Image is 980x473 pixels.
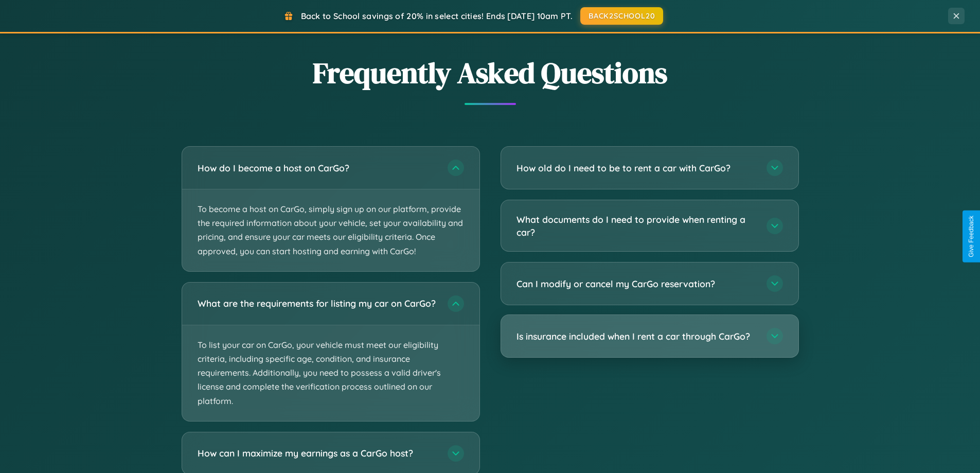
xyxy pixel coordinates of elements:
[198,162,437,174] h3: How do I become a host on CarGo?
[182,189,479,271] p: To become a host on CarGo, simply sign up on our platform, provide the required information about...
[182,53,799,93] h2: Frequently Asked Questions
[516,277,756,290] h3: Can I modify or cancel my CarGo reservation?
[198,447,437,460] h3: How can I maximize my earnings as a CarGo host?
[580,7,663,25] button: BACK2SCHOOL20
[516,162,756,174] h3: How old do I need to be to rent a car with CarGo?
[182,325,479,421] p: To list your car on CarGo, your vehicle must meet our eligibility criteria, including specific ag...
[516,330,756,343] h3: Is insurance included when I rent a car through CarGo?
[968,216,975,257] div: Give Feedback
[301,11,573,21] span: Back to School savings of 20% in select cities! Ends [DATE] 10am PT.
[516,213,756,238] h3: What documents do I need to provide when renting a car?
[198,297,437,310] h3: What are the requirements for listing my car on CarGo?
